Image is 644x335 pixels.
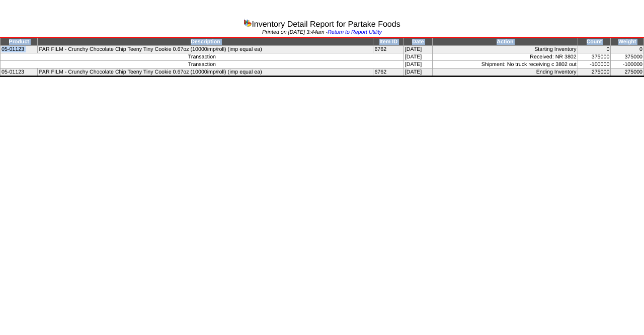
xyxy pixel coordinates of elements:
[1,61,404,69] td: Transaction
[611,38,644,46] td: Weight
[433,38,578,46] td: Action
[1,46,38,53] td: 05-01123
[578,38,611,46] td: Count
[1,69,38,77] td: 05-01123
[404,46,432,53] td: [DATE]
[433,53,578,61] td: Received: NR 3802
[433,46,578,53] td: Starting Inventory
[404,69,432,77] td: [DATE]
[328,29,382,35] a: Return to Report Utility
[373,46,404,53] td: 6762
[404,53,432,61] td: [DATE]
[373,38,404,46] td: Item ID
[578,69,611,77] td: 275000
[433,69,578,77] td: Ending Inventory
[611,46,644,53] td: 0
[38,69,373,77] td: PAR FILM - Crunchy Chocolate Chip Teeny Tiny Cookie 0.67oz (10000imp/roll) (imp equal ea)
[611,61,644,69] td: -100000
[1,53,404,61] td: Transaction
[404,38,432,46] td: Date
[38,38,373,46] td: Description
[1,38,38,46] td: Product
[38,46,373,53] td: PAR FILM - Crunchy Chocolate Chip Teeny Tiny Cookie 0.67oz (10000imp/roll) (imp equal ea)
[244,19,252,27] img: graph.gif
[404,61,432,69] td: [DATE]
[373,69,404,77] td: 6762
[578,46,611,53] td: 0
[611,53,644,61] td: 375000
[578,61,611,69] td: -100000
[611,69,644,77] td: 275000
[433,61,578,69] td: Shipment: No truck receiving c 3802 out
[578,53,611,61] td: 375000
